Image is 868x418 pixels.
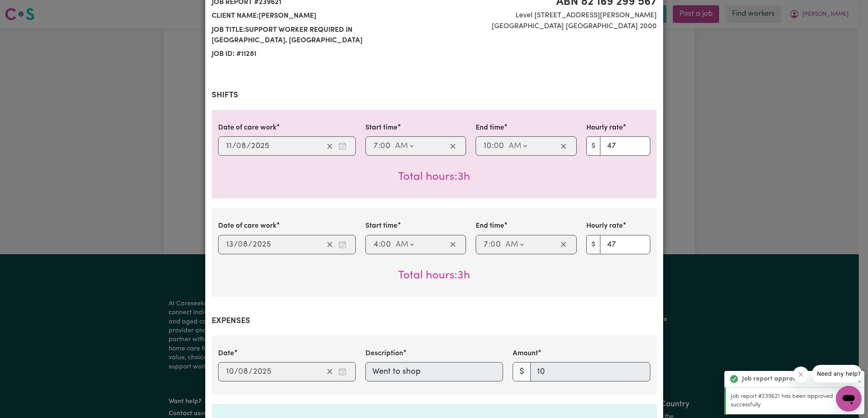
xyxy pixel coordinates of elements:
[494,140,505,152] input: --
[476,221,504,231] label: End time
[239,366,249,378] input: --
[513,348,538,359] label: Amount
[492,142,494,150] span: :
[483,239,489,251] input: --
[238,239,248,251] input: --
[812,365,862,383] iframe: Message from company
[212,23,429,48] span: Job title: Support Worker Required in [GEOGRAPHIC_DATA], [GEOGRAPHIC_DATA]
[218,348,234,359] label: Date
[365,362,503,381] input: Went to shop
[731,392,860,410] p: Job report #239621 has been approved successfully
[218,221,276,231] label: Date of care work
[212,91,657,100] h2: Shifts
[226,140,232,152] input: --
[336,239,349,251] button: Enter the date of care work
[586,123,623,133] label: Hourly rate
[249,367,253,376] span: /
[365,348,403,359] label: Description
[398,270,470,281] span: Total hours worked: 3 hours
[365,221,398,231] label: Start time
[226,239,234,251] input: --
[381,239,392,251] input: --
[373,239,379,251] input: --
[236,142,241,150] span: 0
[380,142,385,150] span: 0
[793,367,809,383] iframe: Close message
[212,9,429,23] span: Client name: [PERSON_NAME]
[336,366,349,378] button: Enter the date of expense
[212,316,657,326] h2: Expenses
[237,140,247,152] input: --
[324,366,336,378] button: Clear date
[238,241,243,249] span: 0
[226,366,234,378] input: --
[513,362,531,381] span: $
[373,140,378,152] input: --
[381,140,391,152] input: --
[491,241,495,249] span: 0
[489,240,491,249] span: :
[252,239,271,251] input: ----
[494,142,499,150] span: 0
[232,142,236,150] span: /
[248,240,252,249] span: /
[212,47,429,61] span: Job ID: # 11281
[439,21,657,32] span: [GEOGRAPHIC_DATA] [GEOGRAPHIC_DATA] 2000
[238,368,243,376] span: 0
[247,142,251,150] span: /
[381,241,386,249] span: 0
[324,239,336,251] button: Clear date
[742,374,804,384] strong: Job report approved
[253,366,272,378] input: ----
[439,10,657,21] span: Level [STREET_ADDRESS][PERSON_NAME]
[218,123,276,133] label: Date of care work
[324,140,336,152] button: Clear date
[365,123,398,133] label: Start time
[586,235,600,254] span: $
[476,123,504,133] label: End time
[234,240,238,249] span: /
[586,136,600,156] span: $
[336,140,349,152] button: Enter the date of care work
[379,240,381,249] span: :
[251,140,270,152] input: ----
[491,239,501,251] input: --
[398,171,470,183] span: Total hours worked: 3 hours
[586,221,623,231] label: Hourly rate
[836,386,862,412] iframe: Button to launch messaging window
[483,140,492,152] input: --
[234,367,238,376] span: /
[378,142,380,150] span: :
